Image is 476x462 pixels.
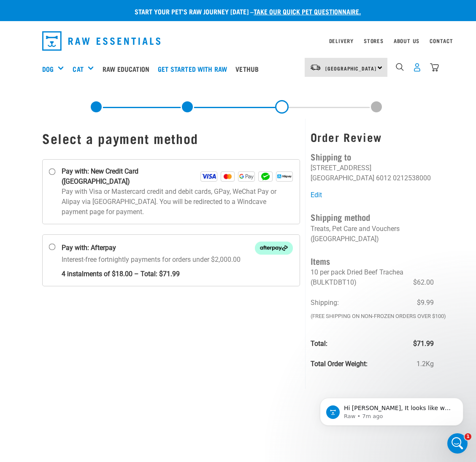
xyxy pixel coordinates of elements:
[465,433,471,440] span: 1
[413,277,434,288] span: $62.00
[311,254,434,267] h4: Items
[62,243,116,253] strong: Pay with: Afterpay
[329,39,354,42] a: Delivery
[430,63,439,72] img: home-icon@2x.png
[238,171,255,182] img: GPay
[311,210,434,223] h4: Shipping method
[42,130,300,146] h1: Select a payment method
[255,242,293,255] img: Afterpay
[311,268,403,286] span: 10 per pack Dried Beef Trachea (BULKTDBT10)
[62,255,293,279] p: Interest-free fortnightly payments for orders under $2,000.00
[311,164,371,172] li: [STREET_ADDRESS]
[258,171,273,182] img: WeChat
[233,52,265,86] a: Vethub
[364,39,384,42] a: Stores
[310,64,321,71] img: van-moving.png
[254,9,361,13] a: take our quick pet questionnaire.
[62,166,200,187] strong: Pay with: New Credit Card ([GEOGRAPHIC_DATA])
[35,28,441,54] nav: dropdown navigation
[49,244,56,250] input: Pay with: Afterpay Afterpay Interest-free fortnightly payments for orders under $2,000.00 4 insta...
[42,64,54,74] a: Dog
[221,171,235,182] img: Mastercard
[416,359,434,369] span: 1.2Kg
[311,174,391,182] li: [GEOGRAPHIC_DATA] 6012
[413,63,422,72] img: user.png
[447,433,468,454] iframe: Intercom live chat
[417,298,434,308] span: $9.99
[156,52,233,86] a: Get started with Raw
[49,168,56,175] input: Pay with: New Credit Card ([GEOGRAPHIC_DATA]) Visa Mastercard GPay WeChat Alipay Pay with Visa or...
[37,24,143,115] span: Hi [PERSON_NAME], It looks like we are currently out of stock of our Beef ears, so this could be ...
[100,52,156,86] a: Raw Education
[413,339,434,349] span: $71.99
[393,174,431,182] li: 0212538000
[311,191,322,199] a: Edit
[62,187,293,217] p: Pay with Visa or Mastercard credit and debit cards, GPay, WeChat Pay or Alipay via [GEOGRAPHIC_DA...
[37,33,146,40] p: Message from Raw, sent 7m ago
[311,299,339,307] span: Shipping:
[307,380,476,439] iframe: Intercom notifications message
[276,171,293,182] img: Alipay
[430,39,453,42] a: Contact
[42,31,160,51] img: Raw Essentials Logo
[311,224,434,244] p: Treats, Pet Care and Vouchers ([GEOGRAPHIC_DATA])
[62,265,293,279] strong: 4 instalments of $18.00 – Total: $71.99
[311,130,434,144] h3: Order Review
[311,340,327,348] strong: Total:
[311,360,368,368] strong: Total Order Weight:
[325,67,376,70] span: [GEOGRAPHIC_DATA]
[200,171,217,182] img: Visa
[396,63,404,71] img: home-icon-1@2x.png
[394,39,419,42] a: About Us
[311,150,434,163] h4: Shipping to
[73,64,83,74] a: Cat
